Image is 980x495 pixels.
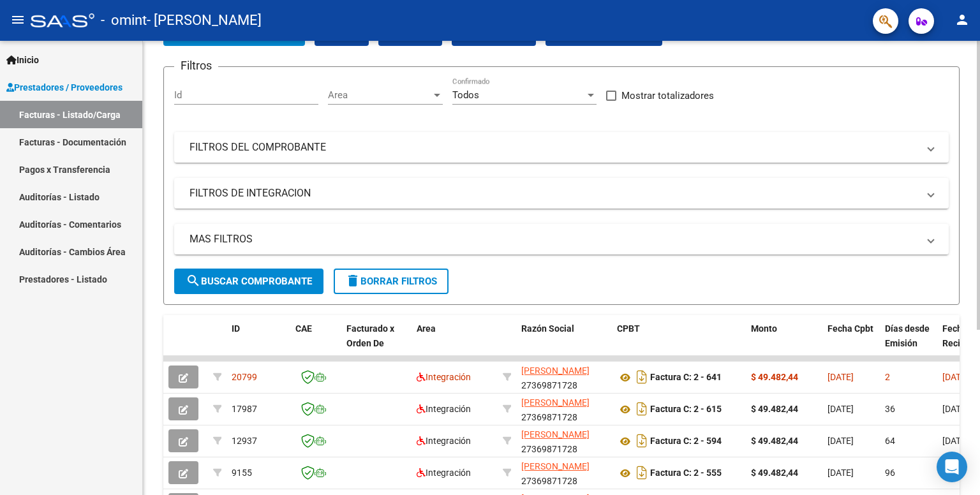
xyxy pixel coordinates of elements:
[521,459,607,486] div: 27369871728
[101,6,147,34] span: - omint
[328,89,431,101] span: Area
[232,436,257,446] span: 12937
[942,323,978,348] span: Fecha Recibido
[174,57,218,75] h3: Filtros
[521,427,607,454] div: 27369871728
[521,461,590,471] span: [PERSON_NAME]
[295,323,312,334] span: CAE
[828,323,873,334] span: Fecha Cpbt
[345,273,360,288] mat-icon: delete
[452,89,479,101] span: Todos
[174,178,949,209] mat-expansion-panel-header: FILTROS DE INTEGRACION
[885,436,895,446] span: 64
[954,12,970,27] mat-icon: person
[880,315,937,371] datatable-header-cell: Días desde Emisión
[232,468,252,478] span: 9155
[174,224,949,255] mat-expansion-panel-header: MAS FILTROS
[417,436,471,446] span: Integración
[634,367,650,387] i: Descargar documento
[942,436,969,446] span: [DATE]
[650,468,722,478] strong: Factura C: 2 - 555
[822,315,880,371] datatable-header-cell: Fecha Cpbt
[417,404,471,414] span: Integración
[232,404,257,414] span: 17987
[10,12,26,27] mat-icon: menu
[346,323,394,348] span: Facturado x Orden De
[942,404,969,414] span: [DATE]
[189,232,918,246] mat-panel-title: MAS FILTROS
[828,436,854,446] span: [DATE]
[521,397,590,408] span: [PERSON_NAME]
[334,269,449,294] button: Borrar Filtros
[885,468,895,478] span: 96
[412,315,498,371] datatable-header-cell: Area
[942,372,969,382] span: [DATE]
[290,315,341,371] datatable-header-cell: CAE
[189,186,918,200] mat-panel-title: FILTROS DE INTEGRACION
[174,269,323,294] button: Buscar Comprobante
[6,80,122,94] span: Prestadores / Proveedores
[634,462,650,483] i: Descargar documento
[650,373,722,383] strong: Factura C: 2 - 641
[828,468,854,478] span: [DATE]
[417,323,436,334] span: Area
[634,399,650,419] i: Descargar documento
[634,431,650,451] i: Descargar documento
[345,276,437,287] span: Borrar Filtros
[226,315,290,371] datatable-header-cell: ID
[417,372,471,382] span: Integración
[521,429,590,440] span: [PERSON_NAME]
[189,140,918,154] mat-panel-title: FILTROS DEL COMPROBANTE
[521,395,607,422] div: 27369871728
[516,315,612,371] datatable-header-cell: Razón Social
[828,404,854,414] span: [DATE]
[521,323,574,334] span: Razón Social
[937,452,967,482] div: Open Intercom Messenger
[746,315,822,371] datatable-header-cell: Monto
[232,372,257,382] span: 20799
[751,404,798,414] strong: $ 49.482,44
[186,273,201,288] mat-icon: search
[828,372,854,382] span: [DATE]
[617,323,640,334] span: CPBT
[232,323,240,334] span: ID
[417,468,471,478] span: Integración
[650,404,722,415] strong: Factura C: 2 - 615
[147,6,262,34] span: - [PERSON_NAME]
[521,366,590,376] span: [PERSON_NAME]
[612,315,746,371] datatable-header-cell: CPBT
[751,372,798,382] strong: $ 49.482,44
[885,372,890,382] span: 2
[751,436,798,446] strong: $ 49.482,44
[751,468,798,478] strong: $ 49.482,44
[885,323,930,348] span: Días desde Emisión
[174,132,949,163] mat-expansion-panel-header: FILTROS DEL COMPROBANTE
[6,53,39,67] span: Inicio
[621,88,714,103] span: Mostrar totalizadores
[650,436,722,447] strong: Factura C: 2 - 594
[186,276,312,287] span: Buscar Comprobante
[341,315,412,371] datatable-header-cell: Facturado x Orden De
[885,404,895,414] span: 36
[751,323,777,334] span: Monto
[521,364,607,390] div: 27369871728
